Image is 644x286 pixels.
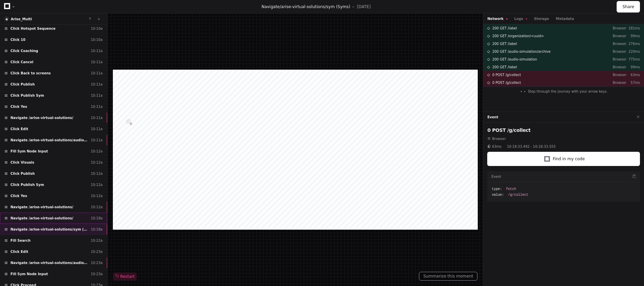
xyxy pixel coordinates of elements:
[91,160,103,165] div: 10:12a
[492,192,504,197] span: value:
[514,16,527,21] button: Logs
[10,149,48,154] span: Fill Sym Node Input
[507,144,555,149] span: 10:18:33.492 - 10:18:33.555
[91,238,103,243] div: 10:22a
[487,152,640,166] button: Find in my code
[11,17,32,21] a: Arise_Multi
[91,104,103,109] div: 10:11a
[113,272,137,281] button: Restart
[5,17,9,21] img: 7.svg
[626,65,640,70] p: 99ms
[10,160,34,165] span: Click Visuals
[487,16,507,21] button: Network
[626,80,640,85] p: 57ms
[492,80,521,85] span: 0 POST /g/collect
[626,41,640,46] p: 276ms
[91,182,103,187] div: 10:12a
[626,26,640,31] p: 181ms
[91,71,103,76] div: 10:11a
[491,174,501,179] h3: Event
[608,41,626,46] p: Browser
[556,16,574,21] button: Metadata
[492,136,506,141] span: Browser
[487,115,498,120] button: Event
[608,65,626,70] p: Browser
[10,182,44,187] span: Click Publish Sym
[487,127,640,134] h2: 0 POST /g/collect
[280,4,350,9] span: /arise-virtual-solutions/sym (Syms)
[10,126,28,132] span: Click Edit
[91,26,103,31] div: 10:10a
[10,115,73,120] span: Navigate /arise-virtual-solutions/
[492,144,501,149] span: 63ms
[608,80,626,85] p: Browser
[10,205,73,210] span: Navigate /arise-virtual-solutions/
[553,156,585,162] span: Find in my code
[91,193,103,198] div: 10:12a
[608,33,626,39] p: Browser
[506,187,516,192] span: fetch
[91,205,103,210] div: 10:12a
[91,227,103,232] div: 10:18a
[91,149,103,154] div: 10:12a
[608,57,626,62] p: Browser
[91,126,103,132] div: 10:11a
[608,49,626,54] p: Browser
[91,37,103,42] div: 10:10a
[91,138,103,143] div: 10:11a
[10,238,30,243] span: Fill Search
[91,171,103,176] div: 10:12a
[528,89,608,94] span: Step through the journey with your arrow keys.
[10,227,88,232] span: Navigate /arise-virtual-solutions/sym (Syms)
[115,274,135,279] span: Restart
[91,260,103,265] div: 10:23a
[608,72,626,77] p: Browser
[91,59,103,65] div: 10:11a
[91,115,103,120] div: 10:11a
[10,260,88,265] span: Navigate /arise-virtual-solutions/audio-simulation/*/create-sym
[10,193,27,198] span: Click Yes
[626,72,640,77] p: 63ms
[10,104,27,109] span: Click Yes
[262,4,280,9] span: Navigate
[10,93,44,98] span: Click Publish Sym
[10,138,88,143] span: Navigate /arise-virtual-solutions/audio-simulation/*/create-sym
[10,37,25,42] span: Click 10
[91,93,103,98] div: 10:11a
[492,187,502,192] span: type:
[91,271,103,277] div: 10:23a
[91,216,103,221] div: 10:18a
[91,249,103,254] div: 10:23a
[10,171,35,176] span: Click Publish
[10,271,48,277] span: Fill Sym Node Input
[357,4,371,9] p: [DATE]
[492,26,517,31] span: 200 GET /label
[10,249,28,254] span: Click Edit
[608,26,626,31] p: Browser
[419,272,478,281] button: Summarize this moment
[492,49,551,54] span: 200 GET /audio-simulation/archive
[492,72,521,77] span: 0 POST /g/collect
[10,82,35,87] span: Click Publish
[10,216,73,221] span: Navigate /arise-virtual-solutions/
[534,16,549,21] button: Storage
[492,65,517,70] span: 200 GET /label
[492,41,517,46] span: 200 GET /label
[492,33,544,39] span: 200 GET /organization/<uuid>
[626,57,640,62] p: 775ms
[91,48,103,53] div: 10:11a
[492,57,537,62] span: 200 GET /audio-simulation
[10,48,38,53] span: Click Coaching
[10,59,33,65] span: Click Cancel
[508,192,528,197] span: /g/collect
[626,33,640,39] p: 99ms
[91,82,103,87] div: 10:11a
[10,26,55,31] span: Click Hotspot Sequence
[10,71,51,76] span: Click Back to screens
[626,49,640,54] p: 220ms
[617,1,640,13] button: Share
